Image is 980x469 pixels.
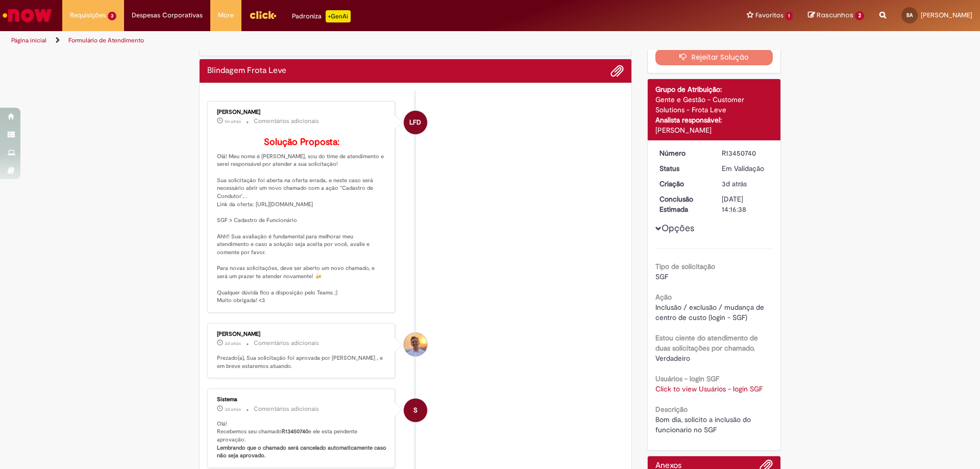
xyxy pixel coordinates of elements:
[722,148,769,158] div: R13450740
[786,12,793,20] span: 1
[610,64,624,78] button: Adicionar anexos
[755,10,783,20] span: Favoritos
[11,36,46,44] a: Página inicial
[217,137,387,305] p: Olá! Meu nome é [PERSON_NAME], sou do time de atendimento e serei responsável por atender a sua s...
[292,10,351,22] div: Padroniza
[817,10,853,20] span: Rascunhos
[217,444,388,460] b: Lembrando que o chamado será cancelado automaticamente caso não seja aprovado.
[652,179,715,189] dt: Criação
[413,398,418,423] span: S
[655,303,766,322] span: Inclusão / exclusão / mudança de centro de custo (login - SGF)
[655,374,719,383] b: Usuários - login SGF
[326,10,351,22] p: +GenAi
[655,405,688,414] b: Descrição
[655,125,773,135] div: [PERSON_NAME]
[655,262,715,271] b: Tipo de solicitação
[655,115,773,125] div: Analista responsável:
[218,10,234,20] span: More
[217,109,387,115] div: [PERSON_NAME]
[282,428,308,435] b: R13450740
[225,118,241,125] time: 29/08/2025 09:19:02
[70,10,106,20] span: Requisições
[655,354,690,363] span: Verdadeiro
[655,415,753,434] span: Bom dia, solicito a inclusão do funcionario no SGF
[404,111,427,134] div: Leticia Ferreira Dantas De Almeida
[225,406,241,412] span: 3d atrás
[722,194,769,214] div: [DATE] 14:16:38
[655,292,672,302] b: Ação
[264,136,339,148] b: Solução Proposta:
[921,11,972,19] span: [PERSON_NAME]
[655,272,668,281] span: SGF
[108,12,116,20] span: 3
[655,333,758,353] b: Estou ciente do atendimento de duas solicitações por chamado.
[1,5,54,26] img: ServiceNow
[254,339,319,348] small: Comentários adicionais
[855,11,864,20] span: 2
[652,163,715,174] dt: Status
[217,420,387,460] p: Olá! Recebemos seu chamado e ele esta pendente aprovação.
[254,405,319,413] small: Comentários adicionais
[652,148,715,158] dt: Número
[409,110,421,135] span: LFD
[254,117,319,126] small: Comentários adicionais
[655,384,763,393] a: Click to view Usuários - login SGF
[207,66,286,76] h2: Blindagem Frota Leve Histórico de tíquete
[722,163,769,174] div: Em Validação
[404,399,427,422] div: System
[132,10,203,20] span: Despesas Corporativas
[217,354,387,370] p: Prezado(a), Sua solicitação foi aprovada por [PERSON_NAME] , e em breve estaremos atuando.
[225,118,241,125] span: 1m atrás
[8,31,646,50] ul: Trilhas de página
[217,397,387,403] div: Sistema
[652,194,715,214] dt: Conclusão Estimada
[225,340,241,347] span: 3d atrás
[655,49,773,65] button: Rejeitar Solução
[225,406,241,412] time: 27/08/2025 08:32:07
[404,333,427,356] div: Lucas Torres Dos Santos Barbosa
[722,179,769,189] div: 27/08/2025 08:31:54
[225,340,241,347] time: 27/08/2025 09:16:36
[655,84,773,94] div: Grupo de Atribuição:
[68,36,144,44] a: Formulário de Atendimento
[249,7,277,22] img: click_logo_yellow_360x200.png
[655,94,773,115] div: Gente e Gestão - Customer Solutions - Frota Leve
[808,11,864,20] a: Rascunhos
[906,12,913,18] span: BA
[722,179,747,188] span: 3d atrás
[217,331,387,337] div: [PERSON_NAME]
